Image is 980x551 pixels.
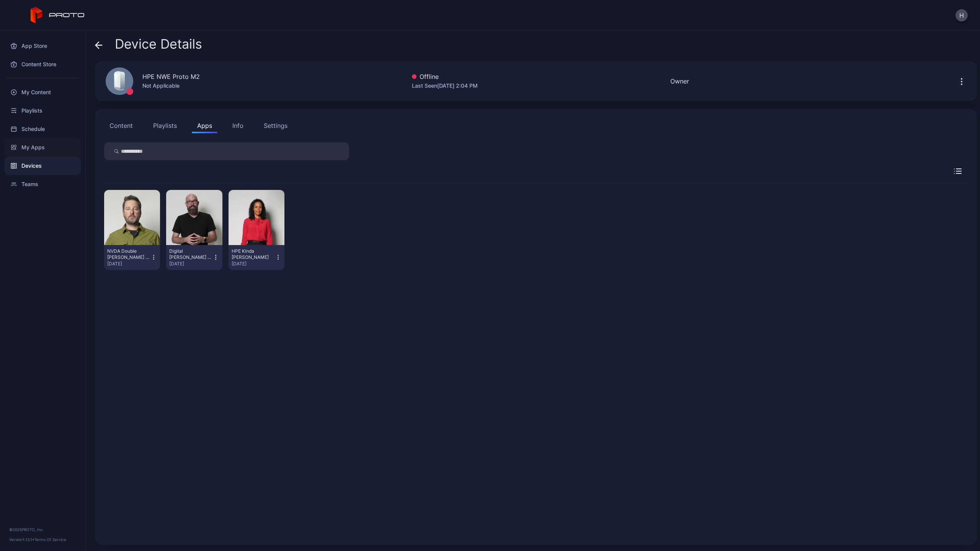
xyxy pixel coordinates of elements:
[34,537,66,542] a: Terms Of Service
[104,118,138,133] button: Content
[5,55,81,74] a: Content Store
[115,37,202,51] span: Device Details
[232,248,281,267] button: HPE Kinda [PERSON_NAME][DATE]
[412,81,478,90] div: Last Seen [DATE] 2:04 PM
[9,526,76,533] div: © 2025 PROTO, Inc.
[5,83,81,101] a: My Content
[142,81,200,90] div: Not Applicable
[5,175,81,193] a: Teams
[232,248,274,260] div: HPE Kinda Krista
[5,101,81,120] a: Playlists
[142,72,200,81] div: HPE NWE Proto M2
[5,37,81,55] a: App Store
[227,118,249,133] button: Info
[9,537,34,542] span: Version 1.13.1 •
[955,9,968,21] button: H
[107,261,150,267] div: [DATE]
[264,121,287,130] div: Settings
[232,121,243,130] div: Info
[412,72,478,81] div: Offline
[169,248,211,260] div: Digital Daniel - (HPE)
[107,248,157,267] button: NVDA Double [PERSON_NAME] - (HPE)[DATE]
[107,248,149,260] div: NVDA Double Dan - (HPE)
[148,118,182,133] button: Playlists
[258,118,293,133] button: Settings
[169,261,212,267] div: [DATE]
[5,120,81,138] a: Schedule
[5,157,81,175] a: Devices
[5,138,81,157] a: My Apps
[670,77,689,86] div: Owner
[232,261,275,267] div: [DATE]
[169,248,219,267] button: Digital [PERSON_NAME] - (HPE)[DATE]
[192,118,217,133] button: Apps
